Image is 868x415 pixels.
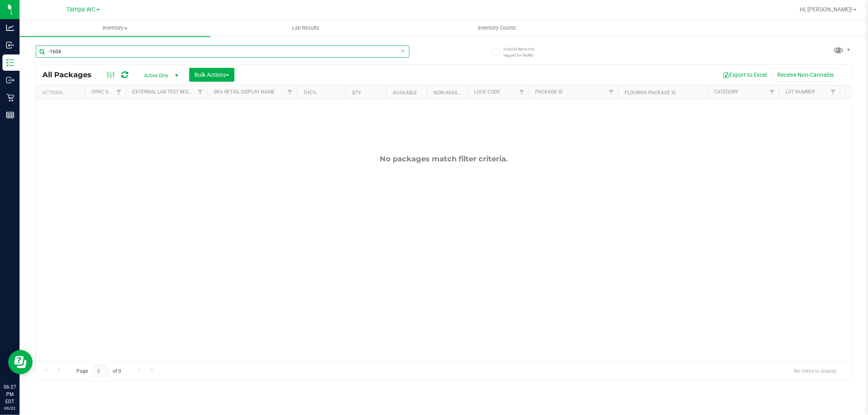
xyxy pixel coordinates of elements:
a: Available [393,90,417,96]
a: Filter [605,85,618,99]
inline-svg: Inbound [6,41,14,49]
a: Non-Available [433,90,470,96]
span: Include items not tagged for facility [503,46,544,58]
inline-svg: Outbound [6,76,14,84]
span: Bulk Actions [195,72,229,78]
iframe: Resource center [8,350,33,374]
div: Actions [42,90,82,96]
button: Receive Non-Cannabis [772,68,839,82]
span: Inventory Counts [467,24,527,32]
a: Filter [194,85,207,99]
a: Filter [515,85,529,99]
button: Export to Excel [717,68,772,82]
a: Lot Number [785,89,815,95]
a: Sync Status [92,89,123,95]
span: Lab Results [281,24,330,32]
inline-svg: Retail [6,93,14,102]
span: Tampa WC [67,6,96,13]
a: Filter [112,85,126,99]
a: Category [714,89,738,95]
inline-svg: Analytics [6,24,14,32]
a: Flourish Package ID [625,90,676,96]
input: Search Package ID, Item Name, SKU, Lot or Part Number... [36,46,409,58]
a: Inventory Counts [401,20,592,37]
a: Filter [283,85,297,99]
a: Package ID [535,89,563,95]
a: Inventory [20,20,210,37]
div: No packages match filter criteria. [36,154,851,163]
a: Lock Code [474,89,500,95]
a: Sku Retail Display Name [214,89,275,95]
p: 06:27 PM EDT [4,383,16,405]
a: Filter [826,85,840,99]
span: Hi, [PERSON_NAME]! [800,6,853,13]
a: THC% [303,90,317,96]
span: Inventory [20,24,210,32]
span: Page of 0 [70,365,128,377]
inline-svg: Inventory [6,59,14,67]
a: Qty [352,90,361,96]
span: All Packages [42,70,100,79]
span: Clear [400,46,406,56]
a: Filter [765,85,779,99]
inline-svg: Reports [6,111,14,119]
a: External Lab Test Result [132,89,196,95]
span: No items to display [787,365,843,377]
p: 09/22 [4,405,16,411]
a: Lab Results [210,20,401,37]
button: Bulk Actions [189,68,234,82]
